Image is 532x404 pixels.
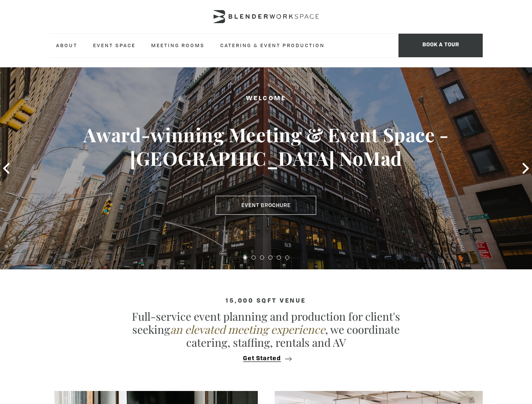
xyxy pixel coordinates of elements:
[214,34,331,57] a: Catering & Event Production
[49,34,84,57] a: About
[49,298,483,304] h4: 15,000 sqft venue
[27,93,505,104] h2: Welcome
[119,310,414,349] p: Full-service event planning and production for client's seeking , we coordinate catering, staffin...
[86,34,142,57] a: Event Space
[243,356,281,362] span: Get Started
[216,196,316,215] a: Event Brochure
[27,123,505,170] h3: Award-winning Meeting & Event Space - [GEOGRAPHIC_DATA] NoMad
[241,355,291,362] button: Get Started
[144,34,211,57] a: Meeting Rooms
[398,34,483,57] span: Book a tour
[170,322,325,337] em: an elevated meeting experience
